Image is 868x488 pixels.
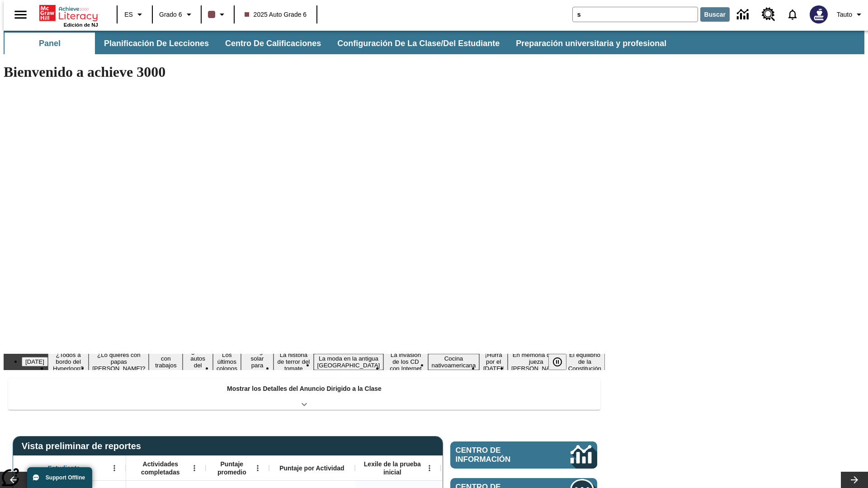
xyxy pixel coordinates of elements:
[548,354,576,370] div: Pausar
[456,446,540,464] span: Centro de información
[565,350,605,373] button: Diapositiva 14 El equilibrio de la Constitución
[64,22,98,28] span: Edición de NJ
[314,354,384,370] button: Diapositiva 9 La moda en la antigua Roma
[731,2,756,27] a: Centro de información
[383,350,428,373] button: Diapositiva 10 La invasión de los CD con Internet
[479,350,508,373] button: Diapositiva 12 ¡Hurra por el Día de la Constitución!
[131,460,190,476] span: Actividades completadas
[124,10,133,19] span: ES
[251,461,264,475] button: Abrir menú
[428,354,480,370] button: Diapositiva 11 Cocina nativoamericana
[548,354,566,370] button: Pausar
[7,1,34,28] button: Abrir el menú lateral
[210,460,254,476] span: Puntaje promedio
[22,357,48,366] button: Diapositiva 1 Día del Trabajo
[804,3,833,26] button: Escoja un nuevo avatar
[241,347,274,377] button: Diapositiva 7 Energía solar para todos
[8,379,600,410] div: Mostrar los Detalles del Anuncio Dirigido a la Clase
[700,7,730,22] button: Buscar
[573,7,698,22] input: Buscar campo
[89,350,149,373] button: Diapositiva 3 ¿Lo quieres con papas fritas?
[245,10,307,19] span: 2025 Auto Grade 6
[149,347,183,377] button: Diapositiva 4 Niños con trabajos sucios
[279,464,344,472] span: Puntaje por Actividad
[4,33,675,54] div: Subbarra de navegación
[39,4,98,22] a: Portada
[22,441,146,451] span: Vista preliminar de reportes
[509,33,674,54] button: Preparación universitaria y profesional
[39,3,98,28] div: Portada
[756,2,781,27] a: Centro de recursos, Se abrirá en una pestaña nueva.
[330,33,507,54] button: Configuración de la clase/del estudiante
[359,460,425,476] span: Lexile de la prueba inicial
[274,350,313,373] button: Diapositiva 8 La historia de terror del tomate
[108,461,121,475] button: Abrir menú
[5,33,95,54] button: Panel
[48,464,80,472] span: Estudiante
[204,6,231,23] button: El color de la clase es café oscuro. Cambiar el color de la clase.
[781,3,804,26] a: Notificaciones
[423,461,436,475] button: Abrir menú
[841,472,868,488] button: Carrusel de lecciones, seguir
[159,10,182,19] span: Grado 6
[4,31,864,54] div: Subbarra de navegación
[188,461,201,475] button: Abrir menú
[508,350,565,373] button: Diapositiva 13 En memoria de la jueza O'Connor
[120,6,149,23] button: Lenguaje: ES, Selecciona un idioma
[4,64,605,80] h1: Bienvenido a achieve 3000
[450,441,597,469] a: Centro de información
[27,467,92,488] button: Support Offline
[46,474,85,481] span: Support Offline
[810,5,828,23] img: Avatar
[97,33,216,54] button: Planificación de lecciones
[227,384,382,394] p: Mostrar los Detalles del Anuncio Dirigido a la Clase
[218,33,328,54] button: Centro de calificaciones
[183,347,212,377] button: Diapositiva 5 ¿Los autos del futuro?
[833,6,868,23] button: Perfil/Configuración
[837,10,852,19] span: Tauto
[156,6,198,23] button: Grado: Grado 6, Elige un grado
[48,350,89,373] button: Diapositiva 2 ¿Todos a bordo del Hyperloop?
[213,350,241,373] button: Diapositiva 6 Los últimos colonos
